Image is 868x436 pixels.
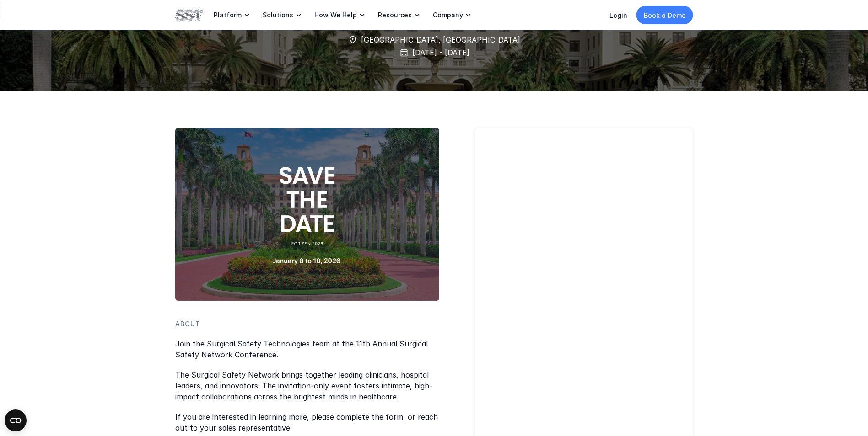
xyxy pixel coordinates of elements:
a: Login [609,11,627,19]
img: SST logo [175,7,203,23]
p: If you are interested in learning more, please complete the form, or reach out to your sales repr... [175,411,439,433]
p: The Surgical Safety Network brings together leading clinicians, hospital leaders, and innovators.... [175,369,439,402]
p: [GEOGRAPHIC_DATA], [GEOGRAPHIC_DATA] [361,34,520,45]
p: Company [433,11,463,19]
p: Book a Demo [644,11,686,20]
p: Solutions [263,11,293,19]
img: Surgical Safety Network save the date details [175,128,439,301]
p: Resources [378,11,412,19]
p: [DATE] - [DATE] [412,47,469,58]
p: Platform [214,11,242,19]
p: About [175,319,200,329]
a: Book a Demo [636,6,693,24]
p: How We Help [314,11,357,19]
button: Open CMP widget [5,409,27,431]
p: Join the Surgical Safety Technologies team at the 11th Annual Surgical Safety Network Conference. [175,338,439,360]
